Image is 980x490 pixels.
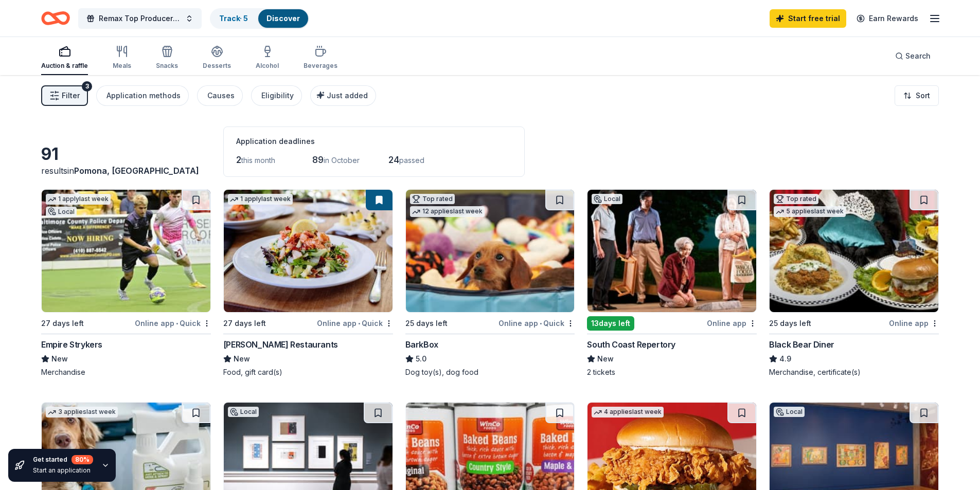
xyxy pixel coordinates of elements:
div: Merchandise, certificate(s) [769,367,939,377]
div: Get started [33,455,93,464]
div: Local [592,194,622,204]
span: 24 [388,154,399,165]
div: Merchandise [41,367,211,377]
button: Meals [113,41,131,75]
div: Dog toy(s), dog food [405,367,575,377]
div: Meals [113,62,131,70]
div: Empire Strykers [41,338,102,351]
a: Earn Rewards [850,9,924,28]
span: 5.0 [416,353,426,365]
div: Application methods [106,89,181,102]
div: Auction & raffle [41,62,88,70]
button: Sort [895,85,939,106]
span: this month [241,156,275,165]
div: Local [774,407,805,417]
div: 27 days left [41,317,84,330]
span: Remax Top Producer Annual CHOC Charity Poker Event [99,12,181,25]
span: in October [324,156,360,165]
div: 3 [82,81,92,92]
a: Image for Cameron Mitchell Restaurants1 applylast week27 days leftOnline app•Quick[PERSON_NAME] R... [223,189,393,377]
div: 13 days left [587,316,634,331]
div: Local [228,407,259,417]
div: Top rated [410,194,455,204]
span: • [358,319,360,328]
div: 2 tickets [587,367,757,377]
span: New [51,353,68,365]
div: Start an application [33,466,93,475]
button: Desserts [203,41,231,75]
span: • [176,319,178,328]
div: Causes [207,89,235,102]
img: Image for BarkBox [406,190,575,312]
div: Online app Quick [498,317,575,330]
span: New [597,353,614,365]
a: Image for Empire Strykers1 applylast weekLocal27 days leftOnline app•QuickEmpire StrykersNewMerch... [41,189,211,377]
a: Image for BarkBoxTop rated12 applieslast week25 days leftOnline app•QuickBarkBox5.0Dog toy(s), do... [405,189,575,377]
button: Snacks [156,41,178,75]
div: Food, gift card(s) [223,367,393,377]
div: 27 days left [223,317,266,330]
span: New [234,353,250,365]
a: Home [41,6,70,30]
span: Filter [62,89,80,102]
div: [PERSON_NAME] Restaurants [223,338,338,351]
a: Start free trial [770,9,846,28]
div: BarkBox [405,338,438,351]
button: Just added [310,85,376,106]
div: Eligibility [261,89,294,102]
div: 4 applies last week [592,407,664,418]
div: 3 applies last week [46,407,118,418]
a: Track· 5 [219,14,248,23]
button: Causes [197,85,243,106]
button: Track· 5Discover [210,8,309,29]
span: Sort [916,89,930,102]
a: Discover [266,14,300,23]
div: 1 apply last week [46,194,111,205]
div: 80 % [72,455,93,464]
span: in [67,166,199,176]
button: Remax Top Producer Annual CHOC Charity Poker Event [78,8,202,29]
div: 5 applies last week [774,206,846,217]
img: Image for South Coast Repertory [587,190,756,312]
span: Pomona, [GEOGRAPHIC_DATA] [74,166,199,176]
a: Image for South Coast RepertoryLocal13days leftOnline appSouth Coast RepertoryNew2 tickets [587,189,757,377]
div: Desserts [203,62,231,70]
span: 4.9 [779,353,791,365]
div: 1 apply last week [228,194,293,205]
div: Online app [889,317,939,330]
div: Snacks [156,62,178,70]
button: Eligibility [251,85,302,106]
span: • [540,319,542,328]
span: 89 [312,154,324,165]
button: Search [887,46,939,66]
img: Image for Black Bear Diner [770,190,938,312]
div: results [41,165,211,177]
div: Black Bear Diner [769,338,834,351]
span: Search [905,50,931,62]
button: Alcohol [256,41,279,75]
a: Image for Black Bear DinerTop rated5 applieslast week25 days leftOnline appBlack Bear Diner4.9Mer... [769,189,939,377]
div: Online app Quick [135,317,211,330]
div: 12 applies last week [410,206,485,217]
button: Beverages [304,41,337,75]
div: 25 days left [769,317,811,330]
span: passed [399,156,424,165]
div: Local [46,207,77,217]
span: Just added [327,91,368,100]
span: 2 [236,154,241,165]
div: 25 days left [405,317,448,330]
div: Application deadlines [236,135,512,148]
div: Alcohol [256,62,279,70]
div: Top rated [774,194,818,204]
div: Online app Quick [317,317,393,330]
img: Image for Cameron Mitchell Restaurants [224,190,393,312]
div: South Coast Repertory [587,338,675,351]
button: Auction & raffle [41,41,88,75]
button: Filter3 [41,85,88,106]
img: Image for Empire Strykers [42,190,210,312]
div: Online app [707,317,757,330]
div: 91 [41,144,211,165]
div: Beverages [304,62,337,70]
button: Application methods [96,85,189,106]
